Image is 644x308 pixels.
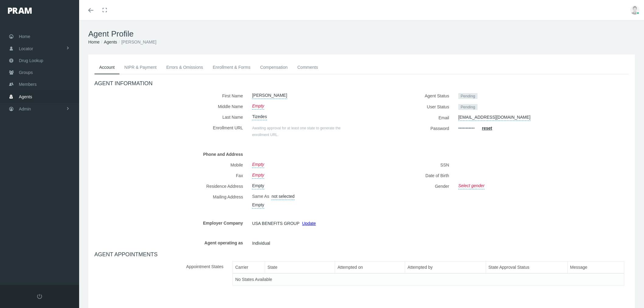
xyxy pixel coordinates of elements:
[94,261,228,290] label: Appointment States
[19,103,31,115] span: Admin
[120,61,162,74] a: NIPR & Payment
[94,191,247,208] label: Mailing Address
[405,261,486,274] th: Attempted by
[568,261,624,274] th: Message
[19,55,43,66] span: Drug Lookup
[19,31,30,42] span: Home
[458,112,530,121] a: [EMAIL_ADDRESS][DOMAIN_NAME]
[252,159,264,168] a: Empty
[252,90,287,99] a: [PERSON_NAME]
[302,221,316,226] a: Update
[94,112,247,122] label: Last Name
[94,237,247,248] label: Agent operating as
[458,123,475,134] a: •••••••••••
[252,200,264,208] a: Empty
[161,61,208,74] a: Errors & Omissions
[94,251,629,258] h4: AGENT APPOINTMENTS
[458,181,485,189] a: Select gender
[366,159,454,170] label: SSN
[94,122,247,140] label: Enrollment URL
[271,191,295,200] a: not selected
[366,170,454,181] label: Date of Birth
[94,61,120,74] a: Account
[252,219,299,228] span: USA BENEFITS GROUP
[366,181,454,191] label: Gender
[252,112,267,120] a: Tizedes
[233,261,265,274] th: Carrier
[19,43,33,54] span: Locator
[8,8,32,14] img: PRAM_20_x_78.png
[117,39,156,45] li: [PERSON_NAME]
[19,91,32,103] span: Agents
[94,218,247,228] label: Employer Company
[458,93,478,99] span: Pending
[255,61,292,74] a: Compensation
[252,170,264,179] a: Empty
[630,5,639,15] img: user-placeholder.jpg
[482,126,492,131] a: reset
[252,194,269,199] span: Same As
[94,181,247,191] label: Residence Address
[458,104,478,110] span: Pending
[94,80,629,87] h4: AGENT INFORMATION
[252,101,264,110] a: Empty
[252,181,264,189] a: Empty
[94,170,247,181] label: Fax
[208,61,255,74] a: Enrollment & Forms
[366,112,454,123] label: Email
[94,149,247,159] label: Phone and Address
[104,40,117,44] a: Agents
[233,273,624,285] td: No States Available
[19,79,37,90] span: Members
[265,261,335,274] th: State
[19,67,33,78] span: Groups
[94,159,247,170] label: Mobile
[88,40,100,44] a: Home
[88,29,635,39] h1: Agent Profile
[252,126,341,137] span: Awaiting approval for at least one state to generate the enrollment URL.
[94,90,247,101] label: First Name
[252,239,270,248] span: Individual
[94,101,247,112] label: Middle Name
[366,101,454,112] label: User Status
[335,261,405,274] th: Attempted on
[292,61,323,74] a: Comments
[486,261,567,274] th: State Approval Status
[366,90,454,101] label: Agent Status
[366,123,454,134] label: Password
